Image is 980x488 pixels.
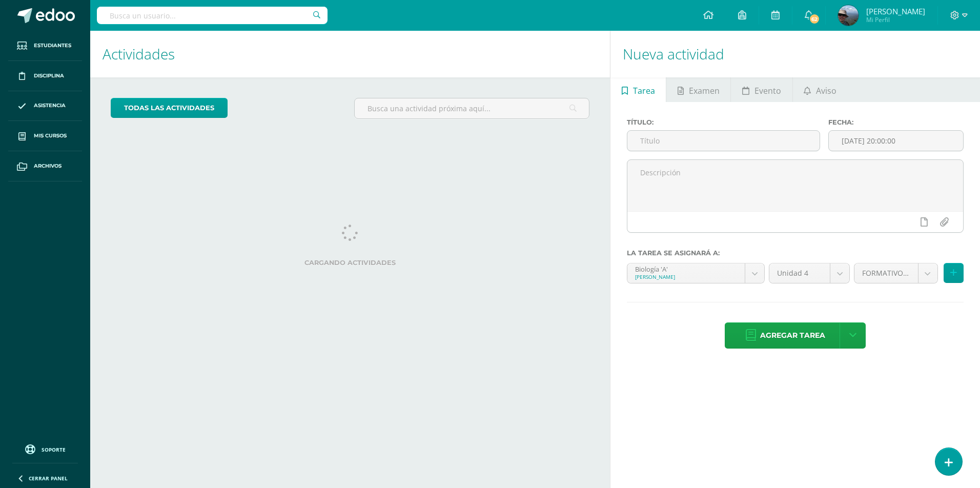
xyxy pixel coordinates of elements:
[635,273,737,280] div: [PERSON_NAME]
[34,42,71,50] span: Estudiantes
[111,98,228,118] a: todas las Actividades
[777,263,822,283] span: Unidad 4
[355,98,589,118] input: Busca una actividad próxima aquí...
[866,15,925,24] span: Mi Perfil
[8,31,82,61] a: Estudiantes
[623,31,968,77] h1: Nueva actividad
[627,249,964,257] label: La tarea se asignará a:
[829,131,963,151] input: Fecha de entrega
[42,446,66,453] span: Soporte
[103,31,598,77] h1: Actividades
[29,475,68,482] span: Cerrar panel
[34,132,67,140] span: Mis cursos
[793,77,848,102] a: Aviso
[731,77,792,102] a: Evento
[633,78,655,103] span: Tarea
[866,6,925,16] span: [PERSON_NAME]
[627,118,820,126] label: Título:
[12,442,78,456] a: Soporte
[34,72,64,80] span: Disciplina
[627,131,820,151] input: Título
[769,263,849,283] a: Unidad 4
[689,78,720,103] span: Examen
[97,7,328,24] input: Busca un usuario...
[8,121,82,151] a: Mis cursos
[635,263,737,273] div: Biología 'A'
[838,5,859,26] img: e57d4945eb58c8e9487f3e3570aa7150.png
[754,78,781,103] span: Evento
[828,118,964,126] label: Fecha:
[34,101,66,110] span: Asistencia
[8,151,82,181] a: Archivos
[760,323,825,348] span: Agregar tarea
[627,263,764,283] a: Biología 'A'[PERSON_NAME]
[8,91,82,121] a: Asistencia
[8,61,82,91] a: Disciplina
[809,13,820,25] span: 62
[610,77,666,102] a: Tarea
[816,78,836,103] span: Aviso
[854,263,937,283] a: FORMATIVO (60.0%)
[34,162,62,170] span: Archivos
[862,263,910,283] span: FORMATIVO (60.0%)
[666,77,730,102] a: Examen
[111,259,589,267] label: Cargando actividades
